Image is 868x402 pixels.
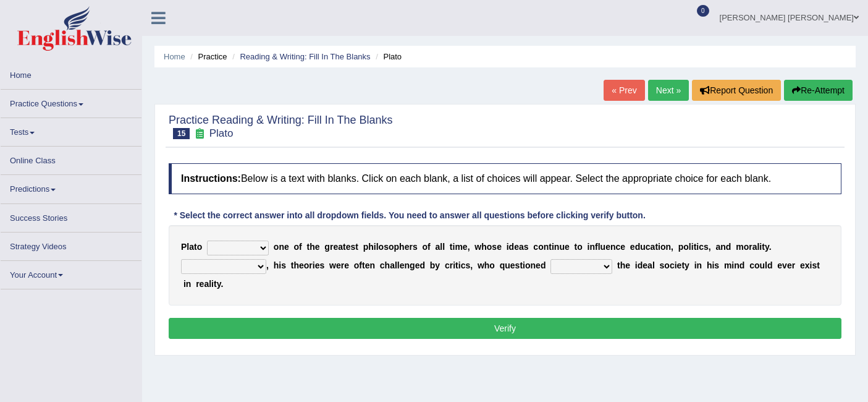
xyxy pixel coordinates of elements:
[279,260,281,270] b: i
[559,242,565,252] b: u
[384,242,389,252] b: s
[1,233,141,257] a: Strategy Videos
[520,260,523,270] b: t
[754,260,760,270] b: o
[759,242,762,252] b: i
[769,242,772,252] b: .
[1,118,141,142] a: Tests
[615,242,620,252] b: c
[635,242,641,252] b: d
[266,260,269,270] b: ,
[380,260,385,270] b: c
[341,260,344,270] b: r
[514,242,519,252] b: e
[344,260,349,270] b: e
[274,242,279,252] b: o
[450,242,453,252] b: t
[752,242,757,252] b: a
[284,242,289,252] b: e
[315,242,320,252] b: e
[368,242,374,252] b: h
[696,242,699,252] b: i
[767,260,773,270] b: d
[186,279,192,289] b: n
[395,260,397,270] b: l
[694,260,697,270] b: i
[595,242,598,252] b: f
[193,128,206,140] small: Exam occurring question
[187,242,189,252] b: l
[538,242,544,252] b: o
[577,242,583,252] b: o
[487,242,492,252] b: o
[350,242,355,252] b: s
[413,242,418,252] b: s
[630,242,635,252] b: e
[712,260,714,270] b: i
[694,242,697,252] b: t
[1,204,141,228] a: Success Stories
[625,260,630,270] b: e
[533,242,538,252] b: c
[671,242,673,252] b: ,
[744,242,749,252] b: o
[385,260,390,270] b: h
[200,279,204,289] b: e
[299,242,302,252] b: f
[765,260,767,270] b: l
[610,242,616,252] b: n
[565,242,570,252] b: e
[541,260,546,270] b: d
[635,260,638,270] b: i
[685,260,689,270] b: y
[169,210,651,223] div: * Select the correct answer into all dropdown fields. You need to answer all questions before cli...
[478,260,484,270] b: w
[458,260,461,270] b: i
[525,260,531,270] b: o
[400,260,405,270] b: e
[221,279,223,289] b: .
[660,260,665,270] b: s
[600,242,606,252] b: u
[455,260,458,270] b: t
[209,127,234,139] small: Plato
[1,90,141,114] a: Practice Questions
[362,260,365,270] b: t
[707,260,712,270] b: h
[209,279,211,289] b: l
[664,260,670,270] b: o
[492,242,497,252] b: s
[589,242,595,252] b: n
[440,242,442,252] b: l
[507,242,509,252] b: i
[240,52,370,61] a: Reading & Writing: Fill In The Blanks
[196,279,199,289] b: r
[800,260,805,270] b: e
[620,260,626,270] b: h
[428,242,431,252] b: f
[724,260,731,270] b: m
[575,242,578,252] b: t
[652,260,655,270] b: l
[640,242,646,252] b: u
[697,260,702,270] b: n
[784,80,853,101] button: Re-Attempt
[812,260,817,270] b: s
[1,147,141,171] a: Online Class
[481,242,487,252] b: h
[604,80,644,101] a: « Prev
[681,260,685,270] b: t
[549,242,552,252] b: t
[333,242,338,252] b: e
[678,242,684,252] b: p
[329,260,336,270] b: w
[315,260,320,270] b: e
[523,260,525,270] b: i
[279,242,284,252] b: n
[419,260,425,270] b: d
[691,242,694,252] b: i
[620,242,625,252] b: e
[715,242,720,252] b: a
[605,242,610,252] b: e
[435,242,440,252] b: a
